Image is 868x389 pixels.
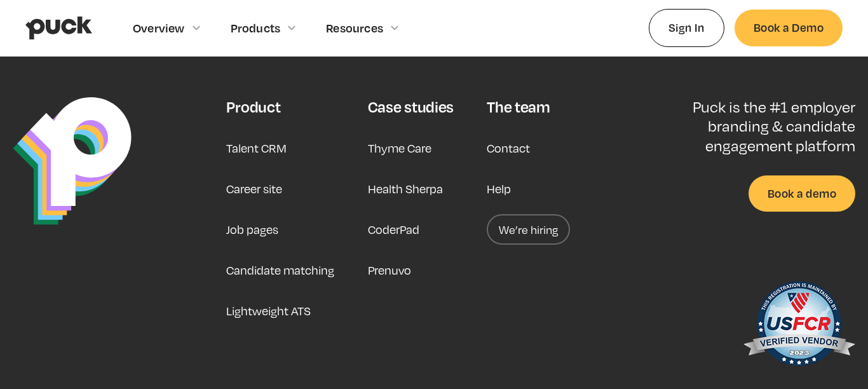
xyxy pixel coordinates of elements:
a: Thyme Care [368,133,431,163]
div: The team [487,97,550,116]
div: Products [231,21,281,35]
a: Help [487,174,511,204]
div: Resources [326,21,383,35]
a: Candidate matching [226,255,334,285]
div: Overview [133,21,185,35]
a: Contact [487,133,530,163]
img: US Federal Contractor Registration System for Award Management Verified Vendor Seal [742,275,855,377]
div: Product [226,97,280,116]
p: Puck is the #1 employer branding & candidate engagement platform [654,97,855,155]
a: CoderPad [368,214,419,245]
a: Career site [226,174,282,204]
a: Sign In [649,9,724,46]
a: Health Sherpa [368,174,443,204]
a: Job pages [226,214,278,245]
a: Book a Demo [735,10,843,46]
a: We’re hiring [487,214,570,245]
a: Lightweight ATS [226,296,311,326]
a: Talent CRM [226,133,287,163]
a: Prenuvo [368,255,411,285]
img: Puck Logo [13,97,132,225]
a: Book a demo [749,175,855,212]
div: Case studies [368,97,454,116]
